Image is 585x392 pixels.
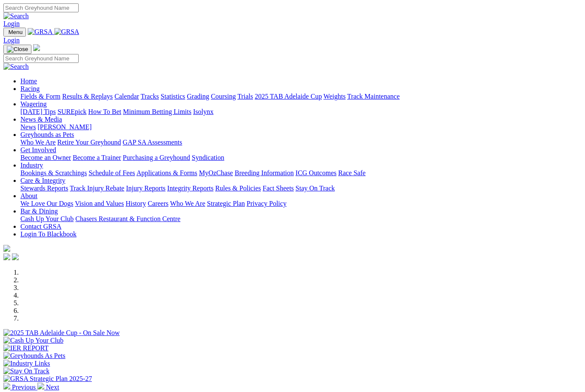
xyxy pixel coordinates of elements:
a: Racing [20,85,40,92]
a: Contact GRSA [20,223,61,230]
a: Wagering [20,100,47,108]
a: GAP SA Assessments [123,139,182,146]
img: Greyhounds As Pets [3,352,65,360]
a: MyOzChase [199,169,233,176]
a: Fields & Form [20,93,60,100]
a: Previous [3,383,37,391]
div: About [20,200,582,207]
a: We Love Our Dogs [20,200,73,207]
a: Injury Reports [126,185,165,192]
a: Results & Replays [62,93,113,100]
a: Industry [20,162,43,169]
a: Coursing [211,93,236,100]
img: facebook.svg [3,253,10,260]
a: SUREpick [57,108,86,115]
a: Schedule of Fees [88,169,135,176]
a: Race Safe [338,169,365,176]
div: Wagering [20,108,582,116]
a: Who We Are [170,200,205,207]
a: Trials [237,93,253,100]
a: Privacy Policy [247,200,287,207]
a: Next [37,383,59,391]
img: GRSA Strategic Plan 2025-27 [3,375,92,383]
a: [PERSON_NAME] [37,123,91,131]
div: Greyhounds as Pets [20,139,582,146]
a: Get Involved [20,146,56,153]
a: Applications & Forms [136,169,197,176]
a: Grading [187,93,209,100]
a: Careers [148,200,168,207]
img: IER REPORT [3,344,48,352]
a: Statistics [161,93,185,100]
a: History [125,200,146,207]
a: Isolynx [193,108,213,115]
div: Care & Integrity [20,185,582,192]
a: Become a Trainer [73,154,121,161]
a: Integrity Reports [167,185,213,192]
input: Search [3,54,79,63]
div: Racing [20,93,582,100]
a: Breeding Information [235,169,294,176]
a: 2025 TAB Adelaide Cup [255,93,322,100]
a: Strategic Plan [207,200,245,207]
img: GRSA [54,28,80,36]
a: Bookings & Scratchings [20,169,87,176]
a: Purchasing a Greyhound [123,154,190,161]
span: Previous [12,383,36,391]
img: chevron-right-pager-white.svg [37,383,44,389]
a: Bar & Dining [20,207,58,215]
a: Calendar [114,93,139,100]
button: Toggle navigation [3,28,26,37]
a: Weights [324,93,346,100]
a: Stewards Reports [20,185,68,192]
img: logo-grsa-white.png [33,44,40,51]
a: Login [3,20,20,27]
a: Vision and Values [75,200,124,207]
a: Who We Are [20,139,56,146]
img: 2025 TAB Adelaide Cup - On Sale Now [3,329,120,337]
a: Track Injury Rebate [70,185,124,192]
a: Retire Your Greyhound [57,139,121,146]
a: Track Maintenance [347,93,400,100]
a: Greyhounds as Pets [20,131,74,138]
a: How To Bet [88,108,122,115]
img: GRSA [28,28,53,36]
div: Industry [20,169,582,177]
button: Toggle navigation [3,45,31,54]
a: Syndication [192,154,224,161]
img: Stay On Track [3,367,49,375]
a: About [20,192,37,199]
img: twitter.svg [12,253,19,260]
input: Search [3,3,79,12]
img: chevron-left-pager-white.svg [3,383,10,389]
a: Care & Integrity [20,177,65,184]
a: News [20,123,36,131]
a: News & Media [20,116,62,123]
a: Chasers Restaurant & Function Centre [75,215,180,222]
img: Close [7,46,28,53]
span: Next [46,383,59,391]
span: Menu [9,29,23,35]
img: Search [3,63,29,71]
a: Cash Up Your Club [20,215,74,222]
a: [DATE] Tips [20,108,56,115]
div: Bar & Dining [20,215,582,223]
a: Login [3,37,20,44]
a: Stay On Track [295,185,335,192]
a: Tracks [141,93,159,100]
a: ICG Outcomes [295,169,336,176]
div: Get Involved [20,154,582,162]
img: Industry Links [3,360,50,367]
img: Search [3,12,29,20]
a: Rules & Policies [215,185,261,192]
div: News & Media [20,123,582,131]
img: logo-grsa-white.png [3,245,10,252]
img: Cash Up Your Club [3,337,63,344]
a: Home [20,77,37,85]
a: Login To Blackbook [20,230,77,238]
a: Become an Owner [20,154,71,161]
a: Minimum Betting Limits [123,108,191,115]
a: Fact Sheets [263,185,294,192]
